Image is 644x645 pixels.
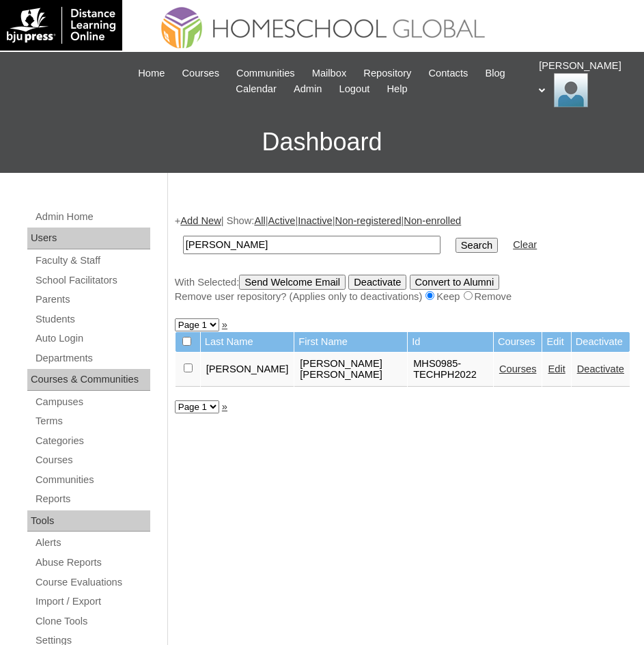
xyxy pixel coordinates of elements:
[34,311,150,328] a: Students
[268,215,296,226] a: Active
[34,471,150,489] a: Communities
[254,215,265,226] a: All
[34,554,150,571] a: Abuse Reports
[312,66,347,81] span: Mailbox
[34,252,150,269] a: Faculty & Staff
[236,66,295,81] span: Communities
[404,215,461,226] a: Non-enrolled
[229,66,302,81] a: Communities
[138,66,165,81] span: Home
[421,66,475,81] a: Contacts
[34,413,150,430] a: Terms
[34,272,150,289] a: School Facilitators
[34,208,150,225] a: Admin Home
[182,66,219,81] span: Courses
[554,73,588,107] img: Ariane Ebuen
[34,491,150,508] a: Reports
[428,66,468,81] span: Contacts
[485,66,505,81] span: Blog
[356,66,418,81] a: Repository
[387,81,407,97] span: Help
[7,7,115,44] img: logo-white.png
[229,81,283,97] a: Calendar
[410,275,500,290] input: Convert to Alumni
[294,81,322,97] span: Admin
[333,81,377,97] a: Logout
[494,332,542,352] td: Courses
[201,332,294,352] td: Last Name
[456,238,498,253] input: Search
[27,510,150,532] div: Tools
[335,215,402,226] a: Non-registered
[175,275,630,304] div: With Selected:
[34,350,150,367] a: Departments
[499,363,537,374] a: Courses
[339,81,370,97] span: Logout
[408,332,493,352] td: Id
[348,275,406,290] input: Deactivate
[34,433,150,450] a: Categories
[34,330,150,347] a: Auto Login
[408,353,493,387] td: MHS0985-TECHPH2022
[222,401,227,412] a: »
[34,613,150,630] a: Clone Tools
[34,534,150,551] a: Alerts
[222,319,227,330] a: »
[175,290,630,304] div: Remove user repository? (Applies only to deactivations) Keep Remove
[287,81,329,97] a: Admin
[7,111,637,173] h3: Dashboard
[294,353,407,387] td: [PERSON_NAME] [PERSON_NAME]
[239,275,346,290] input: Send Welcome Email
[548,363,565,374] a: Edit
[201,353,294,387] td: [PERSON_NAME]
[175,66,226,81] a: Courses
[513,239,537,250] a: Clear
[542,332,570,352] td: Edit
[478,66,512,81] a: Blog
[305,66,354,81] a: Mailbox
[380,81,414,97] a: Help
[27,369,150,391] div: Courses & Communities
[34,593,150,610] a: Import / Export
[34,574,150,591] a: Course Evaluations
[572,332,630,352] td: Deactivate
[363,66,411,81] span: Repository
[183,236,440,254] input: Search
[34,452,150,469] a: Courses
[27,228,150,249] div: Users
[539,59,630,107] div: [PERSON_NAME]
[175,214,630,304] div: + | Show: | | | |
[577,363,624,374] a: Deactivate
[34,394,150,411] a: Campuses
[131,66,171,81] a: Home
[294,332,407,352] td: First Name
[180,215,221,226] a: Add New
[34,291,150,308] a: Parents
[298,215,333,226] a: Inactive
[236,81,276,97] span: Calendar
